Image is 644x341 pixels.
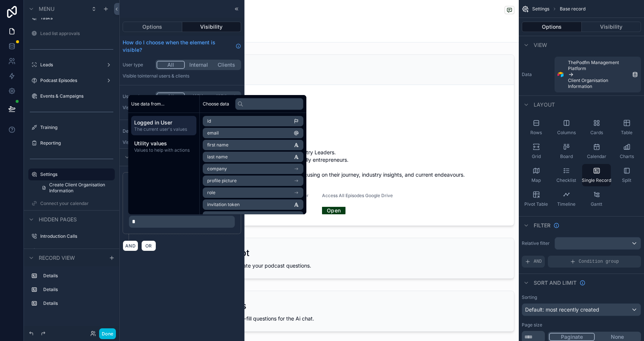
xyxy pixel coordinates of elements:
[39,254,75,262] span: Record view
[43,273,109,279] label: Details
[128,113,199,159] div: scrollable content
[144,243,154,249] span: OR
[123,73,241,79] p: Visible to
[157,61,185,69] button: All
[185,61,212,69] button: Internal
[207,154,228,160] span: last name
[590,130,603,136] span: Cards
[123,22,182,32] button: Options
[620,154,634,160] span: Charts
[560,6,585,12] span: Base record
[43,300,109,306] label: Details
[622,177,631,183] span: Split
[534,279,577,287] span: Sort And Limit
[200,113,306,214] div: scrollable content
[212,92,240,101] button: Without
[522,72,552,78] label: Data
[582,140,611,162] button: Calendar
[40,78,100,83] a: Podcast Episodes
[212,61,240,69] button: Clients
[207,190,215,196] span: role
[591,201,602,207] span: Gantt
[134,147,193,153] span: Values to help with actions
[522,322,542,328] label: Page size
[582,188,611,210] button: Gantt
[579,259,619,265] span: Condition group
[142,73,189,79] span: Internal users & clients
[123,240,138,251] button: AND
[522,22,582,32] button: Options
[123,128,152,134] label: Device
[207,142,228,148] span: first name
[39,5,54,13] span: Menu
[182,22,241,32] button: Visibility
[522,294,537,300] label: Sorting
[621,130,632,136] span: Table
[558,72,563,78] img: Airtable Logo
[40,31,110,37] label: Lead list approvals
[552,116,581,139] button: Columns
[612,140,641,162] button: Charts
[24,266,119,317] div: scrollable content
[534,101,555,108] span: Layout
[552,140,581,162] button: Board
[612,164,641,186] button: Split
[207,166,227,172] span: company
[40,15,110,21] label: Tasks
[40,140,110,146] label: Reporting
[40,62,100,68] label: Leads
[582,22,641,32] button: Visibility
[39,216,77,223] span: Hidden pages
[522,188,550,210] button: Pivot Table
[524,201,548,207] span: Pivot Table
[123,94,152,100] label: User roles
[40,93,110,99] label: Events & Campaigns
[207,202,240,208] span: invitation token
[43,287,109,293] label: Details
[582,164,611,186] button: Single Record
[40,233,110,239] a: Introduction Calls
[534,259,542,265] span: AND
[40,124,110,130] label: Training
[123,39,241,54] a: How do I choose when the element is visible?
[556,177,576,183] span: Checklist
[185,92,212,101] button: With
[207,118,211,124] span: id
[123,139,241,145] p: Visible to
[207,178,237,184] span: profile picture
[203,101,229,107] span: Choose data
[40,201,110,206] a: Connect your calendar
[207,130,219,136] span: email
[557,130,576,136] span: Columns
[534,222,550,229] span: Filter
[532,6,549,12] span: Settings
[40,248,110,254] a: Lead list data
[134,126,193,132] span: The current user's values
[157,92,185,101] button: All
[99,328,116,339] button: Done
[37,182,115,194] a: Create Client Organisation Information
[123,62,152,68] label: User type
[568,78,632,89] span: Client Organisation Information
[522,303,641,316] button: Default: most recently created
[522,240,552,246] label: Relative filter
[525,306,599,313] span: Default: most recently created
[522,116,550,139] button: Rows
[141,240,156,251] button: OR
[40,171,110,177] label: Settings
[123,105,241,111] p: Visible to
[532,154,541,160] span: Grid
[530,130,542,136] span: Rows
[555,57,641,92] a: ThePodfm Management PlatformClient Organisation Information
[552,164,581,186] button: Checklist
[534,41,547,49] span: View
[612,116,641,139] button: Table
[134,119,193,126] span: Logged in User
[522,164,550,186] button: Map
